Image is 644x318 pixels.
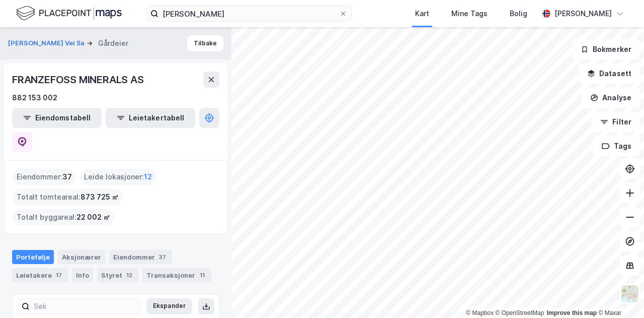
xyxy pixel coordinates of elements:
[16,5,122,22] img: logo.f888ab2527a4732fd821a326f86c7f29.svg
[510,8,527,20] div: Bolig
[72,268,93,282] div: Info
[547,309,597,316] a: Improve this map
[8,38,87,48] button: [PERSON_NAME] Vei 5a
[592,112,640,132] button: Filter
[197,270,207,280] div: 11
[594,270,644,318] iframe: Chat Widget
[157,252,168,262] div: 37
[12,108,102,128] button: Eiendomstabell
[187,35,223,51] button: Tilbake
[572,39,640,59] button: Bokmerker
[158,6,339,21] input: Søk på adresse, matrikkel, gårdeiere, leietakere eller personer
[13,209,114,225] div: Totalt byggareal :
[144,171,152,183] span: 12
[54,270,64,280] div: 17
[496,309,544,316] a: OpenStreetMap
[76,211,110,223] span: 22 002 ㎡
[124,270,134,280] div: 12
[109,250,172,264] div: Eiendommer
[62,171,72,183] span: 37
[593,136,640,156] button: Tags
[12,72,146,88] div: FRANZEFOSS MINERALS AS
[58,250,105,264] div: Aksjonærer
[594,270,644,318] div: Kontrollprogram for chat
[97,268,138,282] div: Styret
[146,298,192,314] button: Ekspander
[80,191,119,203] span: 873 725 ㎡
[80,169,156,185] div: Leide lokasjoner :
[142,268,211,282] div: Transaksjoner
[13,189,123,205] div: Totalt tomteareal :
[466,309,494,316] a: Mapbox
[13,169,76,185] div: Eiendommer :
[579,63,640,84] button: Datasett
[106,108,195,128] button: Leietakertabell
[451,8,488,20] div: Mine Tags
[554,8,612,20] div: [PERSON_NAME]
[582,88,640,108] button: Analyse
[98,37,128,49] div: Gårdeier
[12,250,54,264] div: Portefølje
[12,92,57,104] div: 882 153 002
[415,8,429,20] div: Kart
[12,268,68,282] div: Leietakere
[30,299,140,314] input: Søk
